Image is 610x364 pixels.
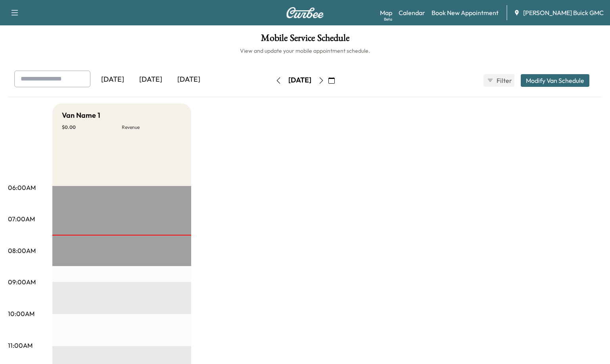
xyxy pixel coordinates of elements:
[8,309,35,318] p: 10:00AM
[523,8,604,17] span: [PERSON_NAME] Buick GMC
[288,75,311,85] div: [DATE]
[122,124,182,130] p: Revenue
[483,74,514,87] button: Filter
[497,76,511,85] span: Filter
[8,33,602,47] h1: Mobile Service Schedule
[521,74,589,87] button: Modify Van Schedule
[62,124,122,130] p: $ 0.00
[384,16,392,22] div: Beta
[399,8,425,17] a: Calendar
[286,7,324,18] img: Curbee Logo
[132,71,170,89] div: [DATE]
[62,110,100,121] h5: Van Name 1
[8,183,36,192] p: 06:00AM
[380,8,392,17] a: MapBeta
[432,8,499,17] a: Book New Appointment
[8,277,36,287] p: 09:00AM
[170,71,208,89] div: [DATE]
[8,214,35,224] p: 07:00AM
[8,47,602,55] h6: View and update your mobile appointment schedule.
[8,246,36,255] p: 08:00AM
[8,341,33,350] p: 11:00AM
[94,71,132,89] div: [DATE]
